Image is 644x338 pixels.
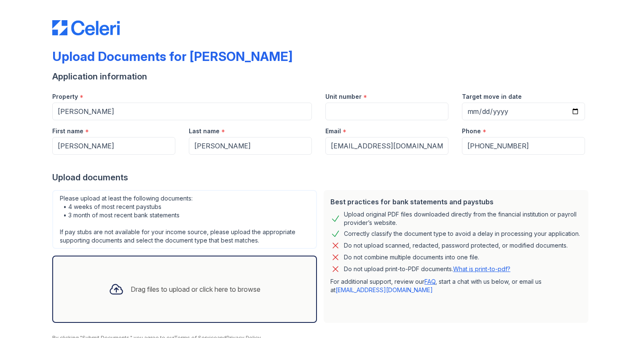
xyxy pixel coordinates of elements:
label: Last name [189,127,220,135]
div: Upload original PDF files downloaded directly from the financial institution or payroll provider’... [344,210,582,227]
div: Upload documents [52,172,592,183]
div: Correctly classify the document type to avoid a delay in processing your application. [344,229,580,239]
a: FAQ [424,278,435,285]
p: For additional support, review our , start a chat with us below, or email us at [330,277,582,294]
label: Unit number [325,92,362,101]
div: Best practices for bank statements and paystubs [330,197,582,207]
img: CE_Logo_Blue-a8612792a0a2168367f1c8372b55b34899dd931a85d93a1a3d3e32e68fde9ad4.png [52,20,120,35]
div: Upload Documents for [PERSON_NAME] [52,49,292,64]
div: Drag files to upload or click here to browse [131,284,260,294]
div: Please upload at least the following documents: • 4 weeks of most recent paystubs • 3 month of mo... [52,190,317,249]
label: Phone [462,127,481,135]
p: Do not upload print-to-PDF documents. [344,265,510,273]
label: First name [52,127,83,135]
div: Do not combine multiple documents into one file. [344,252,479,262]
div: Application information [52,71,592,82]
a: What is print-to-pdf? [453,265,510,272]
div: Do not upload scanned, redacted, password protected, or modified documents. [344,240,568,251]
label: Property [52,92,78,101]
label: Target move in date [462,92,522,101]
label: Email [325,127,341,135]
iframe: chat widget [609,304,636,330]
a: [EMAIL_ADDRESS][DOMAIN_NAME] [335,286,433,293]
